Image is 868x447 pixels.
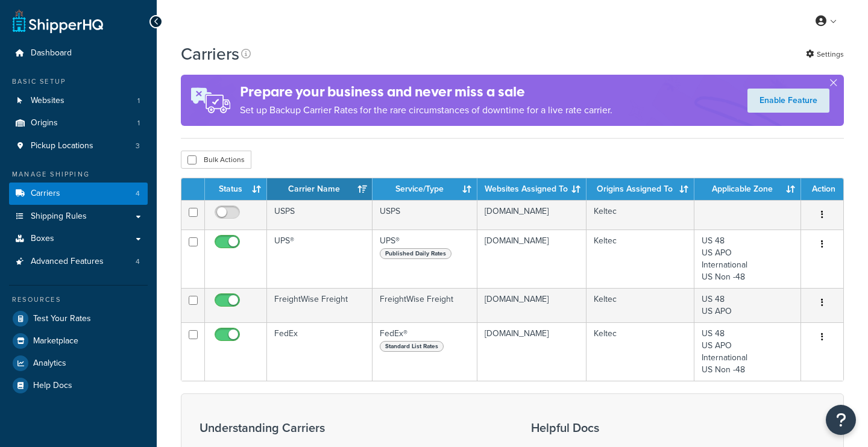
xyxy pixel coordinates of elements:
a: Boxes [9,228,148,250]
span: Help Docs [33,381,72,391]
td: US 48 US APO [694,288,801,322]
td: US 48 US APO International US Non -48 [694,230,801,288]
span: Origins [31,118,58,128]
span: 1 [137,118,140,128]
button: Open Resource Center [826,405,856,435]
h1: Carriers [181,42,239,66]
span: Standard List Rates [380,341,444,352]
li: Pickup Locations [9,135,148,157]
td: Keltec [587,200,694,230]
th: Carrier Name: activate to sort column ascending [267,178,373,200]
a: Carriers 4 [9,183,148,205]
h3: Helpful Docs [531,421,688,434]
span: Marketplace [33,336,78,346]
span: Analytics [33,358,66,369]
a: Help Docs [9,375,148,396]
span: Test Your Rates [33,314,91,324]
a: Origins 1 [9,112,148,134]
li: Websites [9,90,148,112]
li: Origins [9,112,148,134]
a: ShipperHQ Home [13,9,103,33]
div: Resources [9,295,148,305]
span: Published Daily Rates [380,248,451,259]
td: FedEx [267,322,373,381]
td: UPS® [373,230,477,288]
a: Pickup Locations 3 [9,135,148,157]
span: 4 [136,257,140,267]
td: FedEx® [373,322,477,381]
td: Keltec [587,322,694,381]
span: Boxes [31,234,54,244]
a: Advanced Features 4 [9,251,148,273]
span: Carriers [31,189,60,199]
td: US 48 US APO International US Non -48 [694,322,801,381]
span: 1 [137,96,140,106]
td: [DOMAIN_NAME] [477,288,587,322]
div: Manage Shipping [9,169,148,180]
th: Status: activate to sort column ascending [205,178,267,200]
td: FreightWise Freight [373,288,477,322]
td: USPS [267,200,373,230]
span: 4 [136,189,140,199]
a: Marketplace [9,330,148,352]
span: Websites [31,96,64,106]
th: Service/Type: activate to sort column ascending [373,178,477,200]
td: UPS® [267,230,373,288]
span: 3 [136,141,140,151]
a: Shipping Rules [9,205,148,228]
td: FreightWise Freight [267,288,373,322]
h4: Prepare your business and never miss a sale [240,82,612,102]
td: [DOMAIN_NAME] [477,230,587,288]
a: Websites 1 [9,90,148,112]
td: Keltec [587,288,694,322]
td: [DOMAIN_NAME] [477,200,587,230]
th: Websites Assigned To: activate to sort column ascending [477,178,587,200]
img: ad-rules-rateshop-fe6ec290ccb7230408bd80ed9643f0289d75e0ffd9eb532fc0e269fcd187b520.png [181,75,240,126]
li: Advanced Features [9,251,148,273]
a: Settings [806,46,844,63]
span: Pickup Locations [31,141,93,151]
th: Applicable Zone: activate to sort column ascending [694,178,801,200]
a: Analytics [9,352,148,374]
li: Carriers [9,183,148,205]
span: Shipping Rules [31,211,87,222]
a: Test Your Rates [9,308,148,330]
p: Set up Backup Carrier Rates for the rare circumstances of downtime for a live rate carrier. [240,102,612,119]
th: Origins Assigned To: activate to sort column ascending [587,178,694,200]
a: Dashboard [9,42,148,64]
a: Enable Feature [747,89,829,113]
h3: Understanding Carriers [200,421,501,434]
td: Keltec [587,230,694,288]
span: Advanced Features [31,257,104,267]
td: USPS [373,200,477,230]
span: Dashboard [31,48,72,58]
div: Basic Setup [9,77,148,87]
td: [DOMAIN_NAME] [477,322,587,381]
button: Bulk Actions [181,151,251,169]
th: Action [801,178,843,200]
